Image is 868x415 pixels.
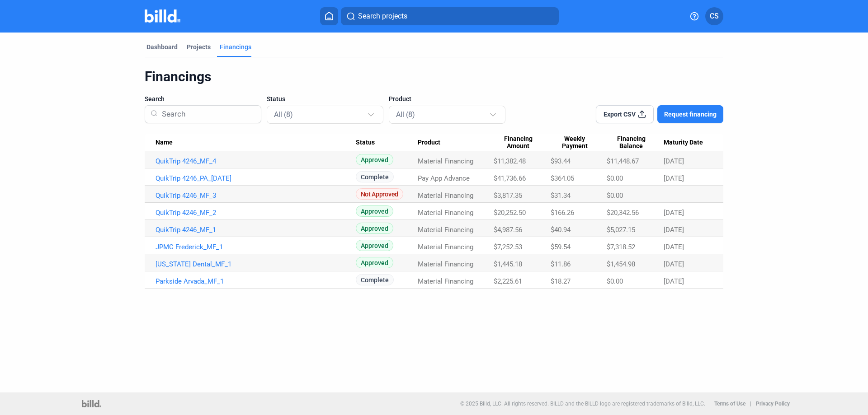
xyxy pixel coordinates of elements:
div: Maturity Date [664,139,712,147]
span: Material Financing [418,260,473,268]
a: JPMC Frederick_MF_1 [156,243,356,251]
button: Search projects [341,7,559,25]
span: $20,342.56 [607,209,639,217]
span: Product [389,94,411,103]
span: $7,252.53 [494,243,522,251]
span: $11.86 [551,260,571,268]
span: [DATE] [664,243,684,251]
span: [DATE] [664,174,684,182]
a: QuikTrip 4246_PA_[DATE] [156,174,356,182]
div: Financing Balance [607,135,664,150]
span: Material Financing [418,209,473,217]
mat-select-trigger: All (8) [274,110,293,119]
span: Search [145,94,165,103]
span: Approved [356,240,393,251]
div: Financings [220,42,251,51]
span: Export CSV [604,110,636,119]
span: Complete [356,274,394,285]
img: logo [82,400,101,407]
p: | [750,401,751,407]
span: $1,445.18 [494,260,522,268]
span: $0.00 [607,277,623,285]
a: QuikTrip 4246_MF_1 [156,226,356,234]
span: CS [710,11,719,22]
span: [DATE] [664,277,684,285]
span: Approved [356,223,393,234]
span: Material Financing [418,226,473,234]
span: Not Approved [356,188,403,200]
span: Pay App Advance [418,174,470,182]
button: Request financing [657,105,723,123]
a: QuikTrip 4246_MF_2 [156,209,356,217]
span: Complete [356,171,394,182]
span: Request financing [664,110,717,119]
img: Billd Company Logo [145,9,180,23]
span: Maturity Date [664,139,703,147]
span: Financing Balance [607,135,656,150]
mat-select-trigger: All (8) [396,110,415,119]
span: [DATE] [664,260,684,268]
span: $1,454.98 [607,260,635,268]
p: © 2025 Billd, LLC. All rights reserved. BILLD and the BILLD logo are registered trademarks of Bil... [460,401,705,407]
div: Dashboard [146,42,178,51]
span: $18.27 [551,277,571,285]
span: $31.34 [551,191,571,200]
span: $3,817.35 [494,191,522,200]
span: $7,318.52 [607,243,635,251]
div: Name [156,139,356,147]
span: Weekly Payment [551,135,599,150]
button: CS [705,7,723,25]
span: $4,987.56 [494,226,522,234]
span: [DATE] [664,157,684,165]
span: $41,736.66 [494,174,526,182]
span: Material Financing [418,157,473,165]
span: $59.54 [551,243,571,251]
span: Product [418,139,440,147]
span: $5,027.15 [607,226,635,234]
button: Export CSV [596,105,654,123]
div: Weekly Payment [551,135,607,150]
span: $11,382.48 [494,157,526,165]
span: Status [356,139,375,147]
a: QuikTrip 4246_MF_4 [156,157,356,165]
span: $20,252.50 [494,209,526,217]
span: Financing Amount [494,135,542,150]
div: Status [356,139,418,147]
span: Approved [356,205,393,217]
span: Name [156,139,173,147]
span: [DATE] [664,226,684,234]
span: [DATE] [664,209,684,217]
input: Search [158,103,255,126]
span: Material Financing [418,277,473,285]
b: Terms of Use [714,401,745,407]
span: Search projects [358,11,407,22]
span: $40.94 [551,226,571,234]
span: $2,225.61 [494,277,522,285]
span: Approved [356,257,393,268]
span: Material Financing [418,243,473,251]
a: [US_STATE] Dental_MF_1 [156,260,356,268]
span: Material Financing [418,191,473,200]
div: Financings [145,68,723,85]
div: Projects [187,42,211,51]
span: $364.05 [551,174,574,182]
span: Approved [356,154,393,165]
span: $11,448.67 [607,157,639,165]
span: $0.00 [607,174,623,182]
a: Parkside Arvada_MF_1 [156,277,356,285]
div: Financing Amount [494,135,551,150]
div: Product [418,139,494,147]
span: Status [267,94,285,103]
span: $0.00 [607,191,623,200]
a: QuikTrip 4246_MF_3 [156,191,356,200]
span: $166.26 [551,209,574,217]
b: Privacy Policy [756,401,790,407]
span: $93.44 [551,157,571,165]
